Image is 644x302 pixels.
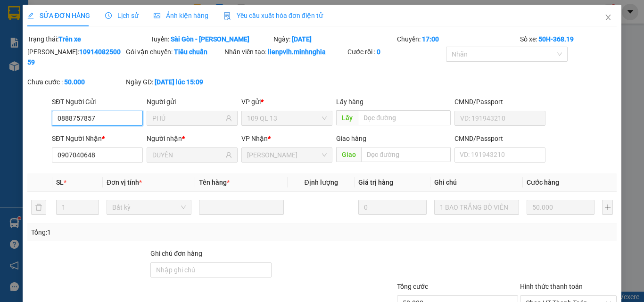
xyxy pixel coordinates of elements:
[4,4,51,51] img: logo.jpg
[149,34,272,44] div: Tuyến:
[147,97,238,107] div: Người gửi
[304,179,338,186] span: Định lượng
[105,12,112,19] span: clock-circle
[272,34,396,44] div: Ngày:
[336,135,366,142] span: Giao hàng
[58,35,81,43] b: Trên xe
[604,14,612,21] span: close
[154,12,208,19] span: Ảnh kiện hàng
[155,78,203,86] b: [DATE] lúc 15:09
[595,5,621,31] button: Close
[126,47,223,57] div: Gói vận chuyển:
[126,77,223,87] div: Ngày GD:
[105,12,139,19] span: Lịch sử
[454,133,545,144] div: CMND/Passport
[31,200,46,215] button: delete
[422,35,439,43] b: 17:00
[430,173,523,192] th: Ghi chú
[358,200,426,215] input: 0
[361,147,451,162] input: Dọc đường
[174,48,207,56] b: Tiêu chuẩn
[27,47,124,67] div: [PERSON_NAME]:
[519,34,618,44] div: Số xe:
[527,200,594,215] input: 0
[247,111,327,125] span: 109 QL 13
[454,97,545,107] div: CMND/Passport
[64,78,85,86] b: 50.000
[247,148,327,162] span: VP Phan Rí
[336,147,361,162] span: Giao
[54,6,133,18] b: [PERSON_NAME]
[31,227,249,237] div: Tổng: 1
[147,133,238,144] div: Người nhận
[152,150,223,160] input: Tên người nhận
[377,48,380,56] b: 0
[358,179,393,186] span: Giá trị hàng
[268,48,326,56] b: lienpvlh.minhnghia
[241,135,268,142] span: VP Nhận
[223,12,323,19] span: Yêu cầu xuất hóa đơn điện tử
[4,21,180,33] li: 01 [PERSON_NAME]
[396,34,519,44] div: Chuyến:
[520,283,583,290] label: Hình thức thanh toán
[54,23,62,30] span: environment
[336,110,358,125] span: Lấy
[292,35,312,43] b: [DATE]
[54,34,62,42] span: phone
[154,12,160,19] span: picture
[225,115,232,122] span: user
[52,133,143,144] div: SĐT Người Nhận
[602,200,613,215] button: plus
[152,113,223,123] input: Tên người gửi
[199,200,284,215] input: VD: Bàn, Ghế
[112,200,186,214] span: Bất kỳ
[397,283,428,290] span: Tổng cước
[27,12,90,19] span: SỬA ĐƠN HÀNG
[224,47,346,57] div: Nhân viên tạo:
[171,35,249,43] b: Sài Gòn - [PERSON_NAME]
[56,179,64,186] span: SL
[26,34,149,44] div: Trạng thái:
[225,152,232,158] span: user
[336,98,363,106] span: Lấy hàng
[52,97,143,107] div: SĐT Người Gửi
[241,97,332,107] div: VP gửi
[4,33,180,44] li: 02523854854
[434,200,519,215] input: Ghi Chú
[107,179,142,186] span: Đơn vị tính
[538,35,574,43] b: 50H-368.19
[4,59,137,74] b: GỬI : [PERSON_NAME]
[223,12,231,20] img: icon
[358,110,451,125] input: Dọc đường
[150,250,202,257] label: Ghi chú đơn hàng
[27,12,34,19] span: edit
[454,111,545,126] input: VD: 191943210
[150,262,272,278] input: Ghi chú đơn hàng
[347,47,444,57] div: Cước rồi :
[199,179,230,186] span: Tên hàng
[527,179,559,186] span: Cước hàng
[27,77,124,87] div: Chưa cước :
